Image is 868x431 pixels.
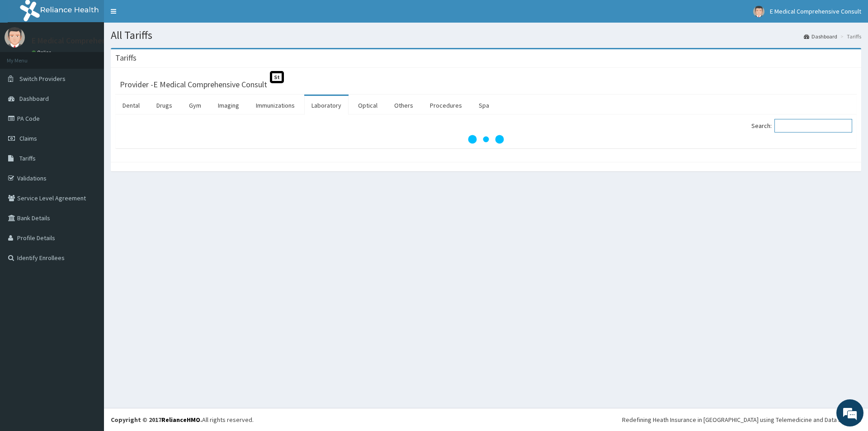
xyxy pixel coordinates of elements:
svg: audio-loading [468,121,504,157]
a: Laboratory [304,96,349,115]
a: Imaging [211,96,246,115]
a: Immunizations [249,96,302,115]
input: Search: [774,119,852,133]
a: Dashboard [804,33,837,40]
a: Spa [472,96,496,115]
a: Dental [115,96,147,115]
span: Claims [19,134,37,142]
span: Dashboard [19,95,49,103]
a: Online [32,49,53,56]
h3: Tariffs [115,54,137,62]
a: Procedures [423,96,469,115]
div: Redefining Heath Insurance in [GEOGRAPHIC_DATA] using Telemedicine and Data Science! [622,415,861,424]
strong: Copyright © 2017 . [111,416,202,424]
a: RelianceHMO [161,416,200,424]
span: St [270,71,284,83]
p: E Medical Comprehensive Consult [32,37,150,45]
label: Search: [751,119,852,133]
footer: All rights reserved. [104,408,868,431]
a: Others [387,96,420,115]
span: E Medical Comprehensive Consult [770,7,861,15]
img: User Image [753,6,764,17]
h1: All Tariffs [111,29,861,41]
a: Drugs [149,96,179,115]
a: Gym [182,96,208,115]
li: Tariffs [838,33,861,40]
span: Tariffs [19,154,36,162]
a: Optical [351,96,385,115]
span: Switch Providers [19,75,66,83]
h3: Provider - E Medical Comprehensive Consult [120,81,267,89]
img: User Image [5,27,25,47]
